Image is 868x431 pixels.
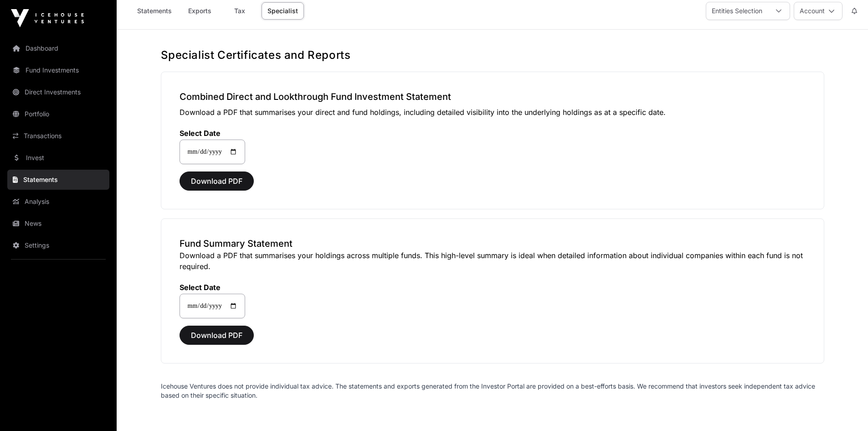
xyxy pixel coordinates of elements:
a: Tax [221,2,258,20]
a: Settings [7,235,109,255]
h1: Specialist Certificates and Reports [161,48,824,62]
button: Download PDF [180,326,254,345]
a: Download PDF [180,181,254,190]
span: Download PDF [191,330,242,341]
a: News [7,213,109,234]
a: Analysis [7,192,109,212]
a: Statements [7,170,109,190]
span: Download PDF [191,176,242,187]
button: Account [794,2,842,20]
a: Fund Investments [7,60,109,80]
button: Download PDF [180,171,254,191]
a: Invest [7,148,109,168]
p: Icehouse Ventures does not provide individual tax advice. The statements and exports generated fr... [161,382,824,400]
h3: Fund Summary Statement [180,237,806,250]
a: Direct Investments [7,82,109,102]
h3: Combined Direct and Lookthrough Fund Investment Statement [180,90,806,103]
p: Download a PDF that summarises your holdings across multiple funds. This high-level summary is id... [180,250,806,272]
a: Statements [131,2,178,20]
a: Specialist [262,2,304,20]
a: Portfolio [7,104,109,124]
a: Dashboard [7,38,109,58]
div: Entities Selection [706,2,768,20]
label: Select Date [180,129,245,138]
iframe: Chat Widget [822,387,868,431]
a: Exports [181,2,218,20]
p: Download a PDF that summarises your direct and fund holdings, including detailed visibility into ... [180,107,806,118]
label: Select Date [180,283,245,292]
a: Transactions [7,126,109,146]
img: Icehouse Ventures Logo [11,9,84,27]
